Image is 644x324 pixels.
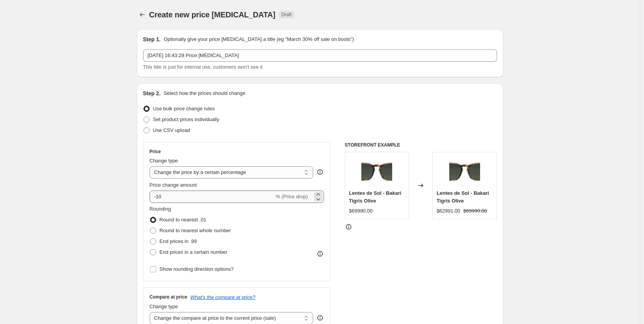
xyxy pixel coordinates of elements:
[164,89,245,97] p: Select how the prices should change
[449,156,480,187] img: bakari-tigris-olive-frontal_1280x_progressive_jpg_80x.jpg
[153,116,219,122] span: Set product prices individually
[150,182,197,188] span: Price change amount
[153,106,215,111] span: Use bulk price change rules
[150,148,161,155] h3: Price
[276,194,308,199] span: % (Price drop)
[345,142,497,148] h6: STOREFRONT EXAMPLE
[464,207,487,215] strike: $69990.00
[164,35,354,43] p: Optionally give your price [MEDICAL_DATA] a title (eg "March 30% off sale on boots")
[349,190,401,204] span: Lentes de Sol - Bakari Tigris Olive
[143,35,161,43] h2: Step 1.
[160,266,234,272] span: Show rounding direction options?
[349,207,373,215] div: $69990.00
[143,64,263,70] span: This title is just for internal use, customers won't see it
[437,190,489,204] span: Lentes de Sol - Bakari Tigris Olive
[316,314,324,322] div: help
[143,89,161,97] h2: Step 2.
[191,294,256,300] button: What's the compare at price?
[160,249,228,255] span: End prices in a certain number
[437,207,460,215] div: $62991.00
[150,191,274,203] input: -15
[149,10,276,19] span: Create new price [MEDICAL_DATA]
[282,12,292,18] span: Draft
[160,238,197,244] span: End prices in .99
[150,206,171,212] span: Rounding
[150,294,187,300] h3: Compare at price
[153,127,190,133] span: Use CSV upload
[150,304,178,309] span: Change type
[137,9,148,20] button: Price change jobs
[150,158,178,164] span: Change type
[361,156,392,187] img: bakari-tigris-olive-frontal_1280x_progressive_jpg_80x.jpg
[143,49,497,62] input: 30% off holiday sale
[316,168,324,176] div: help
[160,228,231,233] span: Round to nearest whole number
[160,217,206,223] span: Round to nearest .01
